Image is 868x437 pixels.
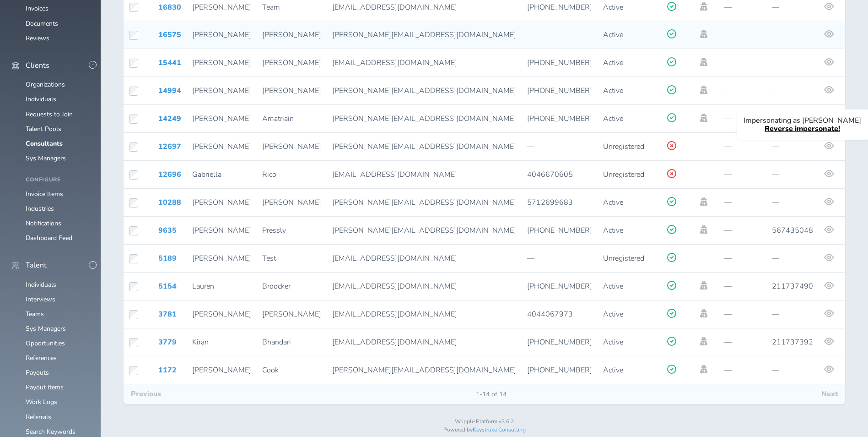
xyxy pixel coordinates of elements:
[527,86,592,96] span: [PHONE_NUMBER]
[332,309,457,319] span: [EMAIL_ADDRESS][DOMAIN_NAME]
[262,2,280,12] span: Team
[26,295,55,304] a: Interviews
[603,253,644,263] span: Unregistered
[699,30,709,38] a: Impersonate
[332,142,516,152] span: [PERSON_NAME][EMAIL_ADDRESS][DOMAIN_NAME]
[724,282,761,290] p: —
[26,80,65,89] a: Organizations
[26,413,51,421] a: Referrals
[26,154,66,163] a: Sys Managers
[26,110,73,119] a: Requests to Join
[332,30,516,40] span: [PERSON_NAME][EMAIL_ADDRESS][DOMAIN_NAME]
[527,365,592,375] span: [PHONE_NUMBER]
[262,30,321,40] span: [PERSON_NAME]
[724,366,761,374] p: —
[603,114,623,124] span: Active
[744,116,861,125] p: Impersonating as [PERSON_NAME]
[192,225,251,235] span: [PERSON_NAME]
[772,198,813,207] p: —
[262,86,321,96] span: [PERSON_NAME]
[192,281,214,291] span: Lauren
[724,338,761,346] p: —
[772,87,813,95] p: —
[765,124,840,134] a: Reverse impersonate!
[158,197,181,208] a: 10288
[473,426,526,433] a: Keystroke Consulting
[603,197,623,208] span: Active
[699,281,709,290] a: Impersonate
[26,139,63,148] a: Consultants
[603,225,623,235] span: Active
[772,366,813,374] p: —
[124,427,845,433] p: Powered by
[26,204,54,213] a: Industries
[192,58,251,68] span: [PERSON_NAME]
[262,58,321,68] span: [PERSON_NAME]
[26,324,66,333] a: Sys Managers
[527,254,592,262] p: —
[26,190,63,198] a: Invoice Items
[772,281,813,291] span: 211737490
[26,280,56,289] a: Individuals
[699,2,709,11] a: Impersonate
[603,337,623,347] span: Active
[26,219,61,228] a: Notifications
[262,281,291,291] span: Broocker
[724,310,761,318] p: —
[262,253,276,263] span: Test
[724,170,761,179] p: —
[527,281,592,291] span: [PHONE_NUMBER]
[527,225,592,235] span: [PHONE_NUMBER]
[527,169,573,180] span: 4046670605
[26,4,49,13] a: Invoices
[26,125,61,133] a: Talent Pools
[158,225,177,235] a: 9635
[603,169,644,180] span: Unregistered
[158,253,177,263] a: 5189
[26,261,47,269] span: Talent
[699,365,709,373] a: Impersonate
[262,365,279,375] span: Cook
[699,86,709,94] a: Impersonate
[724,3,761,11] p: —
[26,398,57,406] a: Work Logs
[158,309,177,319] a: 3781
[527,197,573,208] span: 5712699683
[26,177,90,183] h4: Configure
[192,309,251,319] span: [PERSON_NAME]
[332,86,516,96] span: [PERSON_NAME][EMAIL_ADDRESS][DOMAIN_NAME]
[699,309,709,317] a: Impersonate
[192,337,209,347] span: Kiran
[527,31,592,39] p: —
[26,19,58,28] a: Documents
[603,2,623,12] span: Active
[158,365,177,375] a: 1172
[26,354,57,362] a: References
[26,61,49,70] span: Clients
[724,87,761,95] p: —
[192,142,251,152] span: [PERSON_NAME]
[192,114,251,124] span: [PERSON_NAME]
[699,58,709,66] a: Impersonate
[192,365,251,375] span: [PERSON_NAME]
[699,114,709,122] a: Impersonate
[26,95,56,104] a: Individuals
[192,169,221,180] span: Gabriella
[724,254,761,262] p: —
[772,254,813,262] p: —
[603,142,644,152] span: Unregistered
[192,30,251,40] span: [PERSON_NAME]
[603,58,623,68] span: Active
[603,309,623,319] span: Active
[158,58,181,68] a: 15441
[724,59,761,67] p: —
[262,197,321,208] span: [PERSON_NAME]
[192,253,251,263] span: [PERSON_NAME]
[158,114,181,124] a: 14249
[332,281,457,291] span: [EMAIL_ADDRESS][DOMAIN_NAME]
[26,427,75,436] a: Search Keywords
[158,30,181,40] a: 16575
[772,310,813,318] p: —
[332,337,457,347] span: [EMAIL_ADDRESS][DOMAIN_NAME]
[158,337,177,347] a: 3779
